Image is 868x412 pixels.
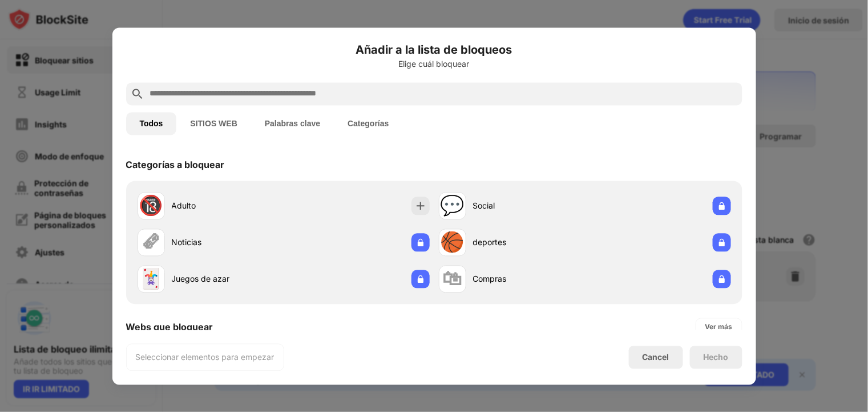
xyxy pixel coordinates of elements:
div: Compras [473,273,585,285]
div: 🛍 [443,267,462,291]
div: Categorías a bloquear [126,159,225,170]
h6: Añadir a la lista de bloqueos [126,41,742,58]
button: Palabras clave [251,112,334,135]
div: Ver más [705,321,733,333]
div: Seleccionar elementos para empezar [136,351,274,363]
div: Noticias [172,237,284,249]
div: Elige cuál bloquear [126,59,742,69]
div: 🔞 [139,194,163,218]
div: deportes [473,237,585,249]
div: 🃏 [139,267,163,291]
div: Webs que bloquear [126,321,213,333]
div: 💬 [441,194,465,218]
img: search.svg [131,87,144,101]
div: 🏀 [441,231,465,254]
div: Adulto [172,200,284,212]
div: 🗞 [142,231,161,254]
div: Social [473,200,585,212]
button: Todos [126,112,177,135]
div: Hecho [704,353,729,362]
div: Juegos de azar [172,273,284,285]
button: Categorías [334,112,402,135]
button: SITIOS WEB [176,112,251,135]
div: Cancel [643,353,669,362]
